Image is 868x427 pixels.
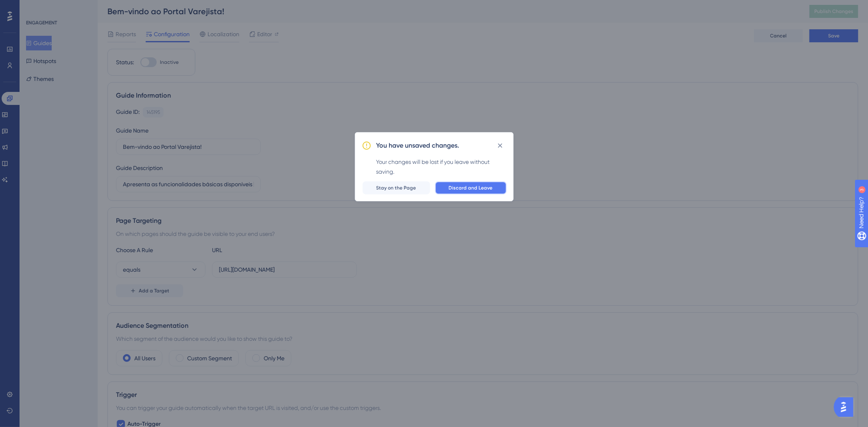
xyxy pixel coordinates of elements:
div: Your changes will be lost if you leave without saving. [376,157,507,176]
span: Need Help? [19,2,51,12]
iframe: UserGuiding AI Assistant Launcher [834,395,858,419]
div: 3 [56,4,59,11]
span: Discard and Leave [449,185,493,191]
h2: You have unsaved changes. [376,141,459,150]
span: Stay on the Page [376,185,416,191]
